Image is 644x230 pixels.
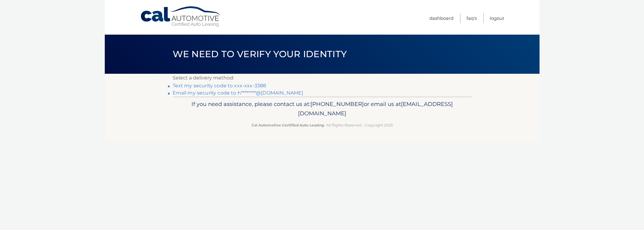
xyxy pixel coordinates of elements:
[173,48,347,60] span: We need to verify your identity
[490,13,504,23] a: Logout
[177,99,468,119] p: If you need assistance, please contact us at: or email us at
[466,13,477,23] a: FAQ's
[173,83,266,89] a: Text my security code to xxx-xxx-3388
[177,122,468,128] p: - All Rights Reserved - Copyright 2025
[173,90,303,96] a: Email my security code to h********@[DOMAIN_NAME]
[310,101,364,107] span: [PHONE_NUMBER]
[173,74,472,82] p: Select a delivery method:
[252,123,324,127] strong: Cal Automotive Certified Auto Leasing
[140,6,222,27] a: Cal Automotive
[429,13,453,23] a: Dashboard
